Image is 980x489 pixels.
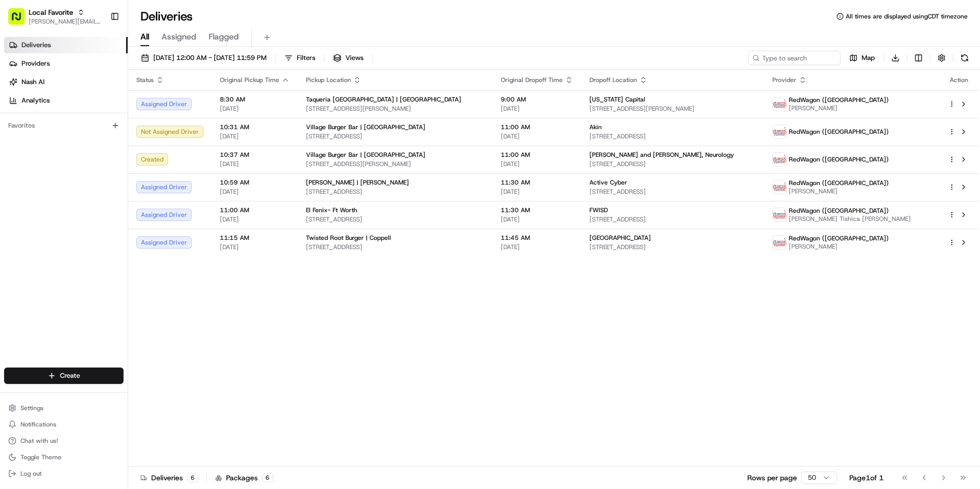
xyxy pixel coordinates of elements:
[29,17,102,26] button: [PERSON_NAME][EMAIL_ADDRESS][PERSON_NAME][DOMAIN_NAME]
[4,55,128,72] a: Providers
[4,417,124,432] button: Notifications
[60,371,80,380] span: Create
[501,132,573,140] span: [DATE]
[789,242,889,251] span: [PERSON_NAME]
[306,160,484,168] span: [STREET_ADDRESS][PERSON_NAME]
[747,473,797,483] p: Rows per page
[306,215,484,223] span: [STREET_ADDRESS]
[589,178,627,187] span: Active Cyber
[4,466,124,481] button: Log out
[21,437,58,445] span: Chat with us!
[748,51,841,65] input: Type to search
[306,132,484,140] span: [STREET_ADDRESS]
[187,473,198,482] div: 6
[22,59,50,68] span: Providers
[4,368,124,384] button: Create
[773,153,786,166] img: time_to_eat_nevada_logo
[501,123,573,131] span: 11:00 AM
[345,53,363,63] span: Views
[220,178,290,187] span: 10:59 AM
[589,243,756,251] span: [STREET_ADDRESS]
[4,117,124,134] div: Favorites
[153,53,267,63] span: [DATE] 12:00 AM - [DATE] 11:59 PM
[136,51,271,65] button: [DATE] 12:00 AM - [DATE] 11:59 PM
[589,123,602,131] span: Akin
[773,208,786,221] img: time_to_eat_nevada_logo
[501,95,573,104] span: 9:00 AM
[220,95,290,104] span: 8:30 AM
[220,151,290,159] span: 10:37 AM
[220,234,290,242] span: 11:15 AM
[262,473,273,482] div: 6
[21,404,44,412] span: Settings
[306,188,484,196] span: [STREET_ADDRESS]
[773,97,786,111] img: time_to_eat_nevada_logo
[948,76,970,84] div: Action
[140,31,149,43] span: All
[306,76,351,84] span: Pickup Location
[4,92,128,109] a: Analytics
[280,51,320,65] button: Filters
[789,104,889,112] span: [PERSON_NAME]
[4,74,128,90] a: Nash AI
[306,243,484,251] span: [STREET_ADDRESS]
[589,132,756,140] span: [STREET_ADDRESS]
[957,51,972,65] button: Refresh
[501,206,573,214] span: 11:30 AM
[161,31,196,43] span: Assigned
[306,95,461,104] span: Taqueria [GEOGRAPHIC_DATA] | [GEOGRAPHIC_DATA]
[22,96,50,105] span: Analytics
[501,215,573,223] span: [DATE]
[220,243,290,251] span: [DATE]
[789,234,889,242] span: RedWagon ([GEOGRAPHIC_DATA])
[306,234,391,242] span: Twisted Root Burger | Coppell
[220,132,290,140] span: [DATE]
[4,37,128,53] a: Deliveries
[220,160,290,168] span: [DATE]
[789,155,889,164] span: RedWagon ([GEOGRAPHIC_DATA])
[589,206,608,214] span: FWISD
[862,53,875,63] span: Map
[589,188,756,196] span: [STREET_ADDRESS]
[773,236,786,249] img: time_to_eat_nevada_logo
[209,31,239,43] span: Flagged
[772,76,797,84] span: Provider
[789,187,889,195] span: [PERSON_NAME]
[220,105,290,113] span: [DATE]
[22,77,45,87] span: Nash AI
[220,76,279,84] span: Original Pickup Time
[306,151,425,159] span: Village Burger Bar | [GEOGRAPHIC_DATA]
[773,125,786,138] img: time_to_eat_nevada_logo
[297,53,315,63] span: Filters
[4,434,124,448] button: Chat with us!
[220,188,290,196] span: [DATE]
[589,95,645,104] span: [US_STATE] Capital
[140,8,193,25] h1: Deliveries
[501,178,573,187] span: 11:30 AM
[29,7,73,17] button: Local Favorite
[789,215,911,223] span: [PERSON_NAME] Tishica [PERSON_NAME]
[21,470,42,478] span: Log out
[846,12,968,21] span: All times are displayed using CDT timezone
[306,123,425,131] span: Village Burger Bar | [GEOGRAPHIC_DATA]
[845,51,880,65] button: Map
[4,401,124,415] button: Settings
[21,453,62,461] span: Toggle Theme
[4,450,124,464] button: Toggle Theme
[501,76,563,84] span: Original Dropoff Time
[329,51,368,65] button: Views
[501,160,573,168] span: [DATE]
[4,4,106,29] button: Local Favorite[PERSON_NAME][EMAIL_ADDRESS][PERSON_NAME][DOMAIN_NAME]
[589,151,734,159] span: [PERSON_NAME] and [PERSON_NAME], Neurology
[789,128,889,136] span: RedWagon ([GEOGRAPHIC_DATA])
[589,76,637,84] span: Dropoff Location
[501,188,573,196] span: [DATE]
[773,180,786,194] img: time_to_eat_nevada_logo
[306,206,357,214] span: El Fenix- Ft Worth
[589,105,756,113] span: [STREET_ADDRESS][PERSON_NAME]
[589,215,756,223] span: [STREET_ADDRESS]
[789,179,889,187] span: RedWagon ([GEOGRAPHIC_DATA])
[589,160,756,168] span: [STREET_ADDRESS]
